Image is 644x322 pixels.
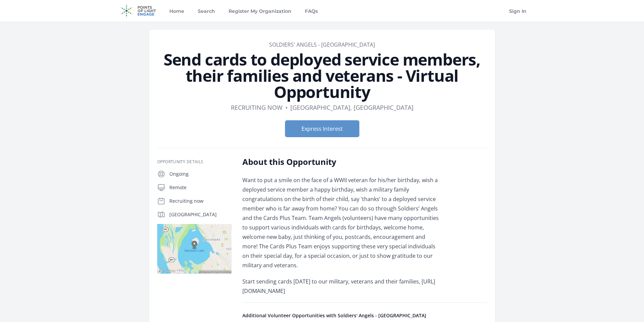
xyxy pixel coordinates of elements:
[169,198,232,204] p: Recruiting now
[169,171,232,177] p: Ongoing
[285,103,288,112] div: •
[290,103,413,112] dd: [GEOGRAPHIC_DATA], [GEOGRAPHIC_DATA]
[231,103,283,112] dd: Recruiting now
[242,175,440,270] p: Want to put a smile on the face of a WWII veteran for his/her birthday, wish a deployed service m...
[169,184,232,191] p: Remote
[157,224,232,274] img: Map
[285,120,359,137] button: Express Interest
[242,277,440,296] p: Start sending cards [DATE] to our military, veterans and their families, [URL][DOMAIN_NAME]
[242,156,440,167] h2: About this Opportunity
[269,41,375,48] a: Soldiers' Angels - [GEOGRAPHIC_DATA]
[157,159,232,165] h3: Opportunity Details
[157,51,487,100] h1: Send cards to deployed service members, their families and veterans - Virtual Opportunity
[169,211,232,218] p: [GEOGRAPHIC_DATA]
[242,312,487,319] h4: Additional Volunteer Opportunities with Soldiers' Angels - [GEOGRAPHIC_DATA]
